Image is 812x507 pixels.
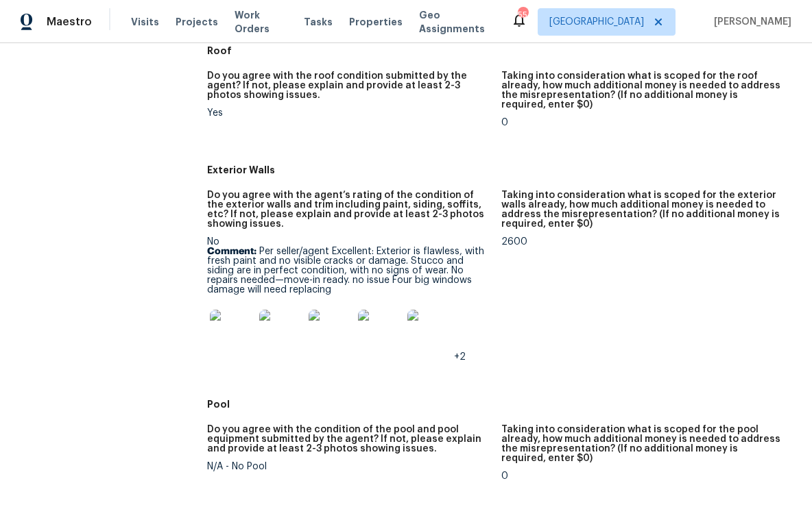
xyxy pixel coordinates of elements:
[518,8,527,22] div: 55
[47,15,92,29] span: Maestro
[207,108,490,118] div: Yes
[501,190,785,229] h5: Taking into consideration what is scoped for the exterior walls already, how much additional mone...
[207,163,796,177] h5: Exterior Walls
[349,15,403,29] span: Properties
[207,237,490,362] div: No
[207,247,490,295] p: Per seller/agent Excellent: Exterior is flawless, with fresh paint and no visible cracks or damag...
[235,8,287,36] span: Work Orders
[207,397,796,411] h5: Pool
[501,118,785,127] div: 0
[549,15,644,29] span: [GEOGRAPHIC_DATA]
[501,237,785,247] div: 2600
[501,425,785,463] h5: Taking into consideration what is scoped for the pool already, how much additional money is neede...
[501,71,785,110] h5: Taking into consideration what is scoped for the roof already, how much additional money is neede...
[207,247,256,256] b: Comment:
[207,425,490,454] h5: Do you agree with the condition of the pool and pool equipment submitted by the agent? If not, pl...
[708,15,791,29] span: [PERSON_NAME]
[304,17,333,27] span: Tasks
[176,15,218,29] span: Projects
[207,462,490,471] div: N/A - No Pool
[207,190,490,229] h5: Do you agree with the agent’s rating of the condition of the exterior walls and trim including pa...
[419,8,494,36] span: Geo Assignments
[501,471,785,481] div: 0
[207,71,490,100] h5: Do you agree with the roof condition submitted by the agent? If not, please explain and provide a...
[131,15,159,29] span: Visits
[454,352,466,362] span: +2
[207,44,796,58] h5: Roof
